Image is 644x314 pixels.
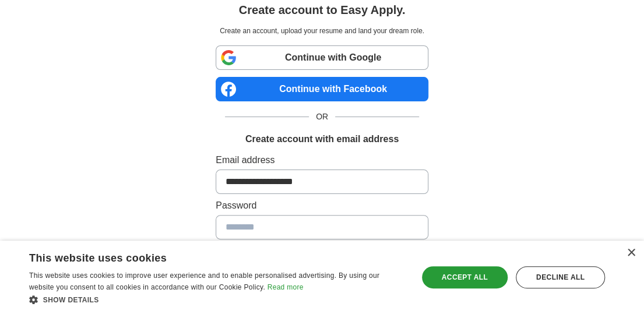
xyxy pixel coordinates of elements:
span: Show details [43,296,99,304]
div: Close [627,249,635,257]
a: Continue with Facebook [216,77,428,101]
p: Create an account, upload your resume and land your dream role. [218,26,426,36]
span: OR [309,111,335,123]
div: Show details [29,294,406,305]
div: This website uses cookies [29,248,377,265]
div: Decline all [516,266,605,288]
span: This website uses cookies to improve user experience and to enable personalised advertising. By u... [29,271,379,291]
label: Password [216,199,428,213]
a: Continue with Google [216,45,428,70]
h1: Create account with email address [245,132,399,146]
a: Read more, opens a new window [268,283,304,291]
label: Email address [216,153,428,167]
h1: Create account to Easy Apply. [239,1,406,19]
div: Accept all [422,266,508,288]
